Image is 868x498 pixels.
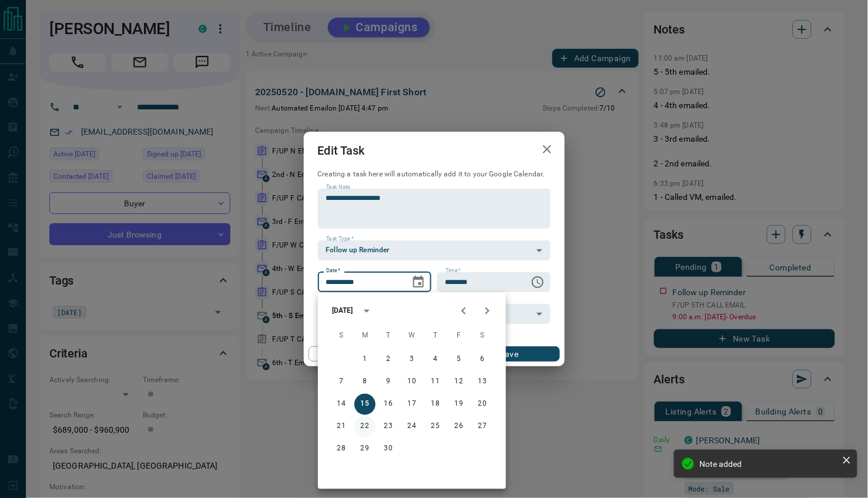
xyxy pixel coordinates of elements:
button: Next month [475,299,499,323]
p: Creating a task here will automatically add it to your Google Calendar. [318,169,551,179]
button: 21 [331,416,352,437]
button: 30 [378,439,399,460]
button: 3 [401,349,423,370]
div: Follow up Reminder [318,240,551,260]
button: Choose date, selected date is Sep 15, 2025 [407,270,430,294]
button: 13 [472,372,493,393]
button: 26 [448,416,470,437]
h2: Edit Task [304,132,379,169]
button: 25 [425,416,446,437]
button: Choose time, selected time is 9:00 AM [526,270,549,294]
button: 23 [378,416,399,437]
span: Wednesday [401,325,423,348]
button: 22 [354,416,376,437]
label: Task Type [326,235,354,243]
button: 1 [354,349,376,370]
span: Friday [448,325,470,348]
button: 15 [354,394,376,415]
button: 29 [354,439,376,460]
button: 11 [425,372,446,393]
button: 5 [448,349,470,370]
button: 7 [331,372,352,393]
button: 20 [472,394,493,415]
button: 6 [472,349,493,370]
div: Note added [700,459,837,469]
span: Monday [354,325,376,348]
button: 14 [331,394,352,415]
label: Time [445,267,461,275]
button: 8 [354,372,376,393]
span: Sunday [331,325,352,348]
button: 24 [401,416,423,437]
label: Task Note [326,183,350,191]
label: Date [326,267,341,275]
button: 10 [401,372,423,393]
button: 18 [425,394,446,415]
button: 12 [448,372,470,393]
button: Save [459,346,559,362]
button: Previous month [452,299,475,323]
button: 27 [472,416,493,437]
button: calendar view is open, switch to year view [357,301,377,321]
button: 16 [378,394,399,415]
span: Thursday [425,325,446,348]
button: 2 [378,349,399,370]
button: 4 [425,349,446,370]
button: 17 [401,394,423,415]
button: 28 [331,439,352,460]
button: 19 [448,394,470,415]
button: Cancel [309,346,409,362]
div: [DATE] [332,306,353,316]
span: Tuesday [378,325,399,348]
span: Saturday [472,325,493,348]
button: 9 [378,372,399,393]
